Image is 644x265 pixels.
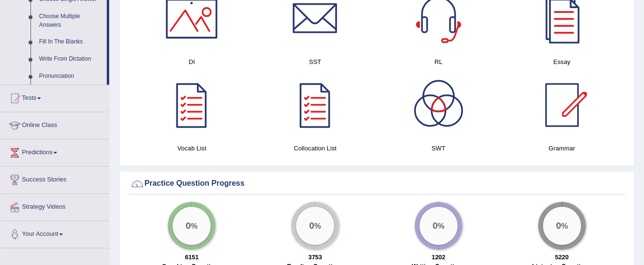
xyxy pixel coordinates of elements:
[505,143,619,153] h4: Grammar
[0,112,109,136] a: Online Class
[0,167,109,191] a: Success Stories
[0,221,109,245] a: Your Account
[309,221,315,231] big: 0
[556,221,561,231] big: 0
[0,194,109,218] a: Strategy Videos
[35,68,107,85] a: Pronunciation
[135,57,249,67] h4: DI
[555,254,569,261] strong: 5220
[185,254,199,261] strong: 6151
[135,143,249,153] h4: Vocab List
[173,207,211,245] div: %
[505,57,619,67] h4: Essay
[419,207,458,245] div: %
[382,143,496,153] h4: SWT
[0,85,109,109] a: Tests
[0,139,109,163] a: Predictions
[130,177,624,191] div: Practice Question Progress
[543,207,581,245] div: %
[296,207,334,245] div: %
[431,254,445,261] strong: 1202
[432,221,438,231] big: 0
[258,57,372,67] h4: SST
[258,143,372,153] h4: Collocation List
[186,221,191,231] big: 0
[382,57,496,67] h4: RL
[35,51,107,68] a: Write From Dictation
[35,8,107,33] a: Choose Multiple Answers
[308,254,322,261] strong: 3753
[35,33,107,51] a: Fill In The Blanks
